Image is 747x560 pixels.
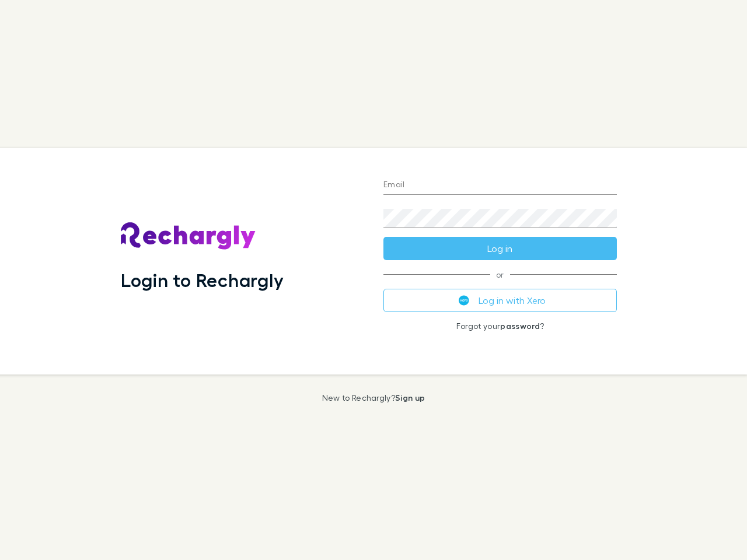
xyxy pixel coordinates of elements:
button: Log in [383,237,617,260]
img: Xero's logo [459,295,469,306]
a: password [500,321,540,331]
p: New to Rechargly? [322,393,425,402]
img: Rechargly's Logo [121,222,256,250]
button: Log in with Xero [383,289,617,312]
p: Forgot your ? [383,321,617,331]
span: or [383,274,617,275]
a: Sign up [395,393,425,402]
h1: Login to Rechargly [121,269,284,291]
